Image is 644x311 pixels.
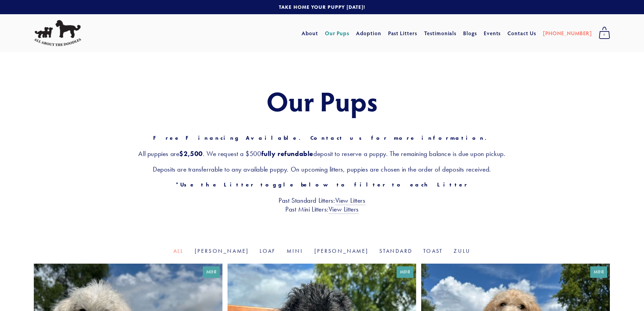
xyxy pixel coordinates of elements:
span: 0 [599,30,610,39]
a: Our Pups [325,27,350,39]
strong: $2,500 [179,150,203,158]
a: Events [484,27,501,39]
a: Blogs [463,27,477,39]
h3: Deposits are transferrable to any available puppy. On upcoming litters, puppies are chosen in the... [34,165,610,174]
img: All About The Doodles [34,20,81,46]
a: [PHONE_NUMBER] [543,27,592,39]
a: View Litters [329,205,359,214]
a: All [173,248,184,254]
a: Past Litters [388,29,418,37]
a: Testimonials [424,27,457,39]
a: Loaf [260,248,276,254]
strong: *Use the Litter toggle below to filter to each Litter [175,181,469,188]
h1: Our Pups [34,86,610,116]
a: Mini [287,248,303,254]
a: Contact Us [507,27,536,39]
strong: Free Financing Available. Contact us for more information. [153,135,491,141]
a: Standard [379,248,412,254]
a: Toast [423,248,443,254]
h3: Past Standard Litters: Past Mini Litters: [34,196,610,214]
a: [PERSON_NAME] [314,248,369,254]
a: Adoption [356,27,381,39]
a: About [302,27,318,39]
strong: fully refundable [261,150,314,158]
h3: All puppies are . We request a $500 deposit to reserve a puppy. The remaining balance is due upon... [34,149,610,158]
a: Zulu [454,248,471,254]
a: View Litters [335,196,365,205]
a: [PERSON_NAME] [195,248,249,254]
a: 0 items in cart [595,25,614,42]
